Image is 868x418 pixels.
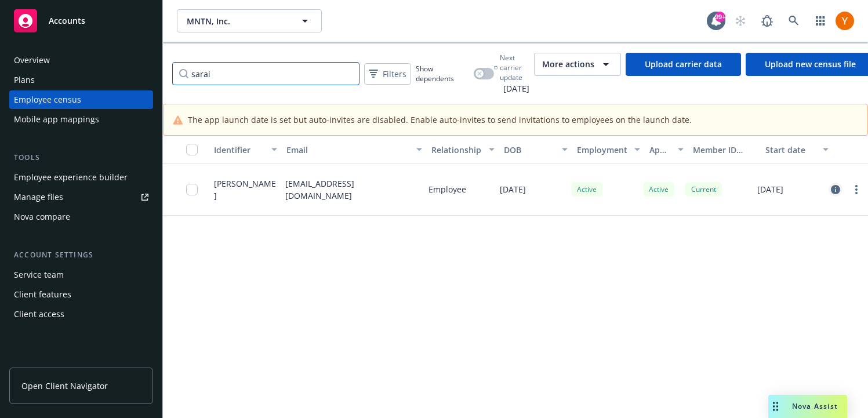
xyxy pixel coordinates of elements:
[431,144,482,156] div: Relationship
[9,208,153,226] a: Nova compare
[9,168,153,187] a: Employee experience builder
[499,136,572,163] button: DOB
[14,110,99,129] div: Mobile app mappings
[643,182,674,197] div: Active
[9,249,153,261] div: Account settings
[172,62,359,85] input: Filter by keyword...
[383,68,406,80] span: Filters
[9,5,153,37] a: Accounts
[21,380,108,392] span: Open Client Navigator
[14,188,63,206] div: Manage files
[626,53,741,76] a: Upload carrier data
[9,110,153,129] a: Mobile app mappings
[504,144,554,156] div: DOB
[14,266,64,284] div: Service team
[49,16,85,26] span: Accounts
[187,15,287,27] span: MNTN, Inc.
[571,182,602,197] div: Active
[364,63,411,85] button: Filters
[9,305,153,324] a: Client access
[186,184,198,195] input: Toggle Row Selected
[9,266,153,284] a: Service team
[809,9,832,32] a: Switch app
[500,183,526,195] p: [DATE]
[688,136,761,163] button: Member ID status
[416,64,469,83] span: Show dependents
[9,152,153,163] div: Tools
[9,90,153,109] a: Employee census
[761,136,833,163] button: Start date
[500,53,529,82] span: Next carrier update
[427,136,499,163] button: Relationship
[366,66,409,82] span: Filters
[14,285,71,304] div: Client features
[765,144,816,156] div: Start date
[494,82,529,94] span: [DATE]
[768,395,847,418] button: Nova Assist
[829,183,842,197] a: circleInformation
[285,177,419,202] p: [EMAIL_ADDRESS][DOMAIN_NAME]
[214,177,276,202] span: [PERSON_NAME]
[214,144,264,156] div: Identifier
[577,144,627,156] div: Employment
[9,51,153,70] a: Overview
[685,182,722,197] div: Current
[209,136,282,163] button: Identifier
[715,12,725,22] div: 99+
[14,90,81,109] div: Employee census
[649,144,671,156] div: App status
[756,9,779,32] a: Report a Bug
[188,114,692,126] span: The app launch date is set but auto-invites are disabled. Enable auto-invites to send invitations...
[282,136,427,163] button: Email
[782,9,805,32] a: Search
[792,401,838,411] span: Nova Assist
[14,168,128,187] div: Employee experience builder
[286,144,409,156] div: Email
[693,144,756,156] div: Member ID status
[572,136,645,163] button: Employment
[9,71,153,89] a: Plans
[14,51,50,70] div: Overview
[757,183,783,195] p: [DATE]
[14,305,64,324] div: Client access
[428,183,466,195] p: Employee
[9,188,153,206] a: Manage files
[186,144,198,155] input: Select all
[9,285,153,304] a: Client features
[534,53,621,76] button: More actions
[849,183,863,197] a: more
[729,9,752,32] a: Start snowing
[836,12,854,30] img: photo
[542,59,594,70] span: More actions
[645,136,688,163] button: App status
[14,208,70,226] div: Nova compare
[177,9,322,32] button: MNTN, Inc.
[768,395,783,418] div: Drag to move
[14,71,35,89] div: Plans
